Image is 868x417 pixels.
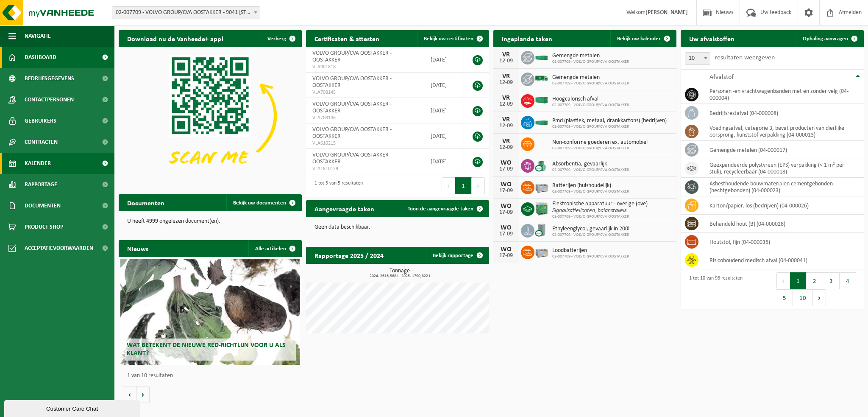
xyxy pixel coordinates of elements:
[424,98,464,123] td: [DATE]
[498,138,515,145] div: VR
[424,149,464,174] td: [DATE]
[226,194,301,211] a: Bekijk uw documenten
[119,240,157,257] h2: Nieuws
[552,161,629,168] span: Absorbentia, gevaarlijk
[498,203,515,210] div: WO
[498,116,515,123] div: VR
[552,182,629,189] span: Batterijen (huishoudelijk)
[312,126,392,140] span: VOLVO GROUP/CVA OOSTAKKER - OOSTAKKER
[552,232,629,238] span: 02-007709 - VOLVO GROUP/CVA OOSTAKKER
[25,89,74,110] span: Contactpersonen
[424,47,464,73] td: [DATE]
[534,158,549,172] img: PB-OT-0200-CU
[534,223,549,237] img: LP-LD-00200-CU
[552,207,626,214] i: Signalisatielichten, balanstakels
[306,30,388,47] h2: Certificaten & attesten
[136,386,150,403] button: Volgende
[685,52,710,65] span: 10
[534,96,549,104] img: HK-XC-40-GN-00
[498,160,515,166] div: WO
[498,80,515,86] div: 12-09
[25,132,58,153] span: Contracten
[534,179,549,194] img: PB-LB-0680-HPE-GY-01
[312,64,417,70] span: VLA901818
[681,30,743,47] h2: Uw afvalstoffen
[703,122,864,141] td: voedingsafval, categorie 3, bevat producten van dierlijke oorsprong, kunststof verpakking (04-000...
[703,178,864,196] td: asbesthoudende bouwmaterialen cementgebonden (hechtgebonden) (04-000023)
[803,36,848,42] span: Ophaling aanvragen
[552,81,629,86] span: 02-007709 - VOLVO GROUP/CVA OOSTAKKER
[498,246,515,253] div: WO
[312,115,417,121] span: VLA708146
[552,118,667,124] span: Pmd (plastiek, metaal, drankkartons) (bedrijven)
[498,188,515,194] div: 17-09
[25,195,61,216] span: Documenten
[534,53,549,61] img: HK-XC-20-GN-00
[408,206,473,212] span: Toon de aangevraagde taken
[4,398,142,417] iframe: chat widget
[424,73,464,98] td: [DATE]
[498,181,515,188] div: WO
[25,174,57,195] span: Rapportage
[312,76,392,89] span: VOLVO GROUP/CVA OOSTAKKER - OOSTAKKER
[498,123,515,129] div: 12-09
[703,141,864,159] td: gemengde metalen (04-000017)
[493,30,561,47] h2: Ingeplande taken
[617,36,661,42] span: Bekijk uw kalender
[233,200,286,206] span: Bekijk uw documenten
[314,224,481,230] p: Geen data beschikbaar.
[119,194,173,211] h2: Documenten
[552,189,629,194] span: 02-007709 - VOLVO GROUP/CVA OOSTAKKER
[498,95,515,101] div: VR
[776,272,790,289] button: Previous
[790,272,807,289] button: 1
[25,110,56,132] span: Gebruikers
[498,101,515,107] div: 12-09
[498,253,515,259] div: 17-09
[552,103,629,108] span: 02-007709 - VOLVO GROUP/CVA OOSTAKKER
[552,96,629,103] span: Hoogcalorisch afval
[261,30,301,47] button: Verberg
[552,226,629,232] span: Ethyleenglycol, gevaarlijk in 200l
[123,386,136,403] button: Vorige
[552,146,648,151] span: 02-007709 - VOLVO GROUP/CVA OOSTAKKER
[552,74,629,81] span: Gemengde metalen
[498,231,515,237] div: 17-09
[498,224,515,231] div: WO
[498,58,515,64] div: 12-09
[424,36,473,42] span: Bekijk uw certificaten
[823,272,840,289] button: 3
[552,214,648,219] span: 02-007709 - VOLVO GROUP/CVA OOSTAKKER
[776,289,793,306] button: 5
[813,289,826,306] button: Next
[25,216,63,238] span: Product Shop
[552,247,629,254] span: Loodbatterijen
[534,118,549,126] img: HK-XC-20-GN-00
[424,123,464,149] td: [DATE]
[312,101,392,114] span: VOLVO GROUP/CVA OOSTAKKER - OOSTAKKER
[534,71,549,86] img: BL-SO-LV
[127,342,286,357] span: Wat betekent de nieuwe RED-richtlijn voor u als klant?
[25,153,51,174] span: Kalender
[709,74,734,81] span: Afvalstof
[498,51,515,58] div: VR
[552,124,667,129] span: 02-007709 - VOLVO GROUP/CVA OOSTAKKER
[442,177,455,194] button: Previous
[552,254,629,259] span: 02-007709 - VOLVO GROUP/CVA OOSTAKKER
[25,25,51,47] span: Navigatie
[25,238,93,259] span: Acceptatievoorwaarden
[552,201,648,207] span: Elektronische apparatuur - overige (ove)
[310,274,489,278] span: 2024: 2616,368 t - 2025: 1790,822 t
[112,7,260,19] span: 02-007709 - VOLVO GROUP/CVA OOSTAKKER - 9041 OOSTAKKER, SMALLEHEERWEG 31
[645,9,688,16] strong: [PERSON_NAME]
[267,36,286,42] span: Verberg
[312,152,392,165] span: VOLVO GROUP/CVA OOSTAKKER - OOSTAKKER
[498,73,515,80] div: VR
[796,30,863,47] a: Ophaling aanvragen
[552,59,629,64] span: 02-007709 - VOLVO GROUP/CVA OOSTAKKER
[120,259,300,365] a: Wat betekent de nieuwe RED-richtlijn voor u als klant?
[703,196,864,215] td: karton/papier, los (bedrijven) (04-000026)
[417,30,488,47] a: Bekijk uw certificaten
[703,159,864,178] td: geëxpandeerde polystyreen (EPS) verpakking (< 1 m² per stuk), recycleerbaar (04-000018)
